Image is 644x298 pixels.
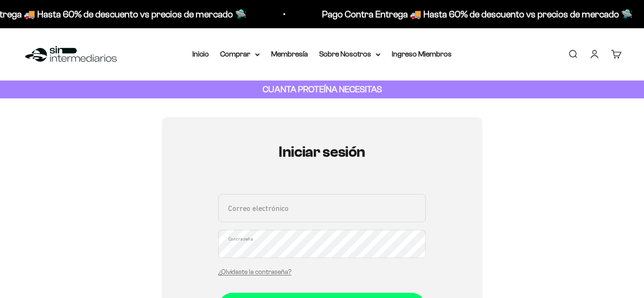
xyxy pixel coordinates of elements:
p: Pago Contra Entrega 🚚 Hasta 60% de descuento vs precios de mercado 🛸 [322,7,633,22]
summary: Sobre Nosotros [319,48,380,60]
a: Inicio [192,50,209,58]
strong: CUANTA PROTEÍNA NECESITAS [263,84,382,94]
a: Ingreso Miembros [392,50,452,58]
h1: Iniciar sesión [218,144,426,160]
summary: Comprar [220,48,260,60]
a: Membresía [271,50,308,58]
a: ¿Olvidaste la contraseña? [218,268,291,275]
